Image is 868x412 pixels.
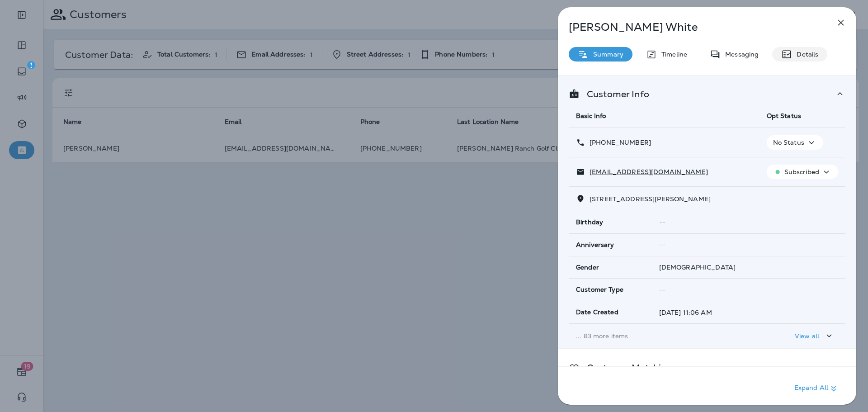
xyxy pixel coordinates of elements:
span: Opt Status [767,112,801,120]
p: No Status [773,139,804,146]
p: View all [795,332,819,340]
p: Details [792,51,818,58]
p: Summary [589,51,623,58]
p: Timeline [657,51,687,58]
span: Customer Type [576,286,623,294]
span: -- [659,218,665,226]
p: [PERSON_NAME] White [569,21,816,33]
p: ... 83 more items [576,332,752,340]
span: Date Created [576,308,618,316]
p: [PHONE_NUMBER] [585,139,651,146]
button: Expand All [791,380,843,397]
span: Birthday [576,218,603,226]
p: [EMAIL_ADDRESS][DOMAIN_NAME] [585,168,708,175]
span: [STREET_ADDRESS][PERSON_NAME] [590,195,711,203]
button: Subscribed [767,165,838,179]
p: Expand All [794,383,839,394]
span: -- [659,241,665,249]
button: No Status [767,135,823,150]
span: Gender [576,264,599,271]
span: [DATE] 11:06 AM [659,308,712,317]
span: [DEMOGRAPHIC_DATA] [659,263,736,271]
p: Customer Matching [580,364,672,371]
button: View all [791,327,838,344]
p: Subscribed [784,168,819,175]
p: Messaging [721,51,759,58]
span: -- [659,286,665,294]
span: Anniversary [576,241,614,249]
p: Customer Info [580,90,649,98]
span: Basic Info [576,112,606,120]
